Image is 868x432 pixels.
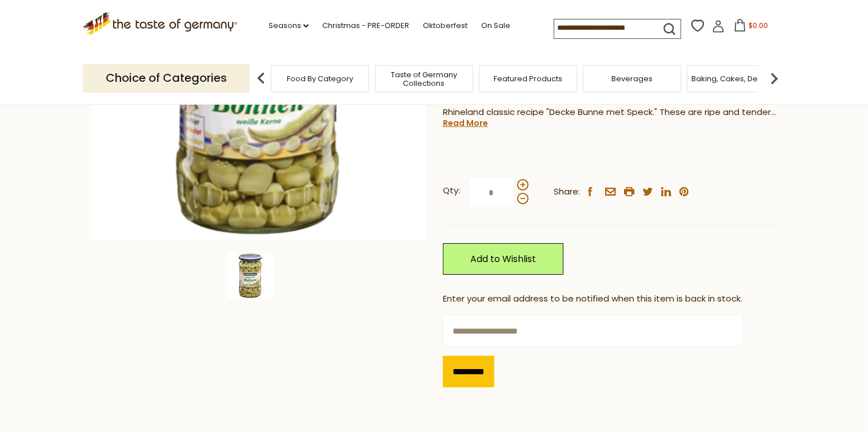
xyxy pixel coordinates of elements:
[443,243,563,275] a: Add to Wishlist
[227,253,273,299] img: Stollenwerk fava beans in jar
[494,74,562,83] a: Featured Products
[481,19,510,32] a: On Sale
[443,292,777,306] div: Enter your email address to be notified when this item is back in stock.
[83,64,250,92] p: Choice of Categories
[322,19,409,32] a: Christmas - PRE-ORDER
[378,70,470,88] a: Taste of Germany Collections
[692,74,781,83] a: Baking, Cakes, Desserts
[611,74,653,83] a: Beverages
[727,19,775,36] button: $0.00
[468,177,515,208] input: Qty:
[287,74,353,83] a: Food By Category
[763,67,786,90] img: next arrow
[423,19,467,32] a: Oktoberfest
[250,67,273,90] img: previous arrow
[554,185,580,199] span: Share:
[443,184,460,198] strong: Qty:
[269,19,309,32] a: Seasons
[443,92,777,120] p: "Dicke [PERSON_NAME]" (lit: fat beans) are an essential ingredient of the Rhineland classic recip...
[443,117,488,129] a: Read More
[749,21,768,30] span: $0.00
